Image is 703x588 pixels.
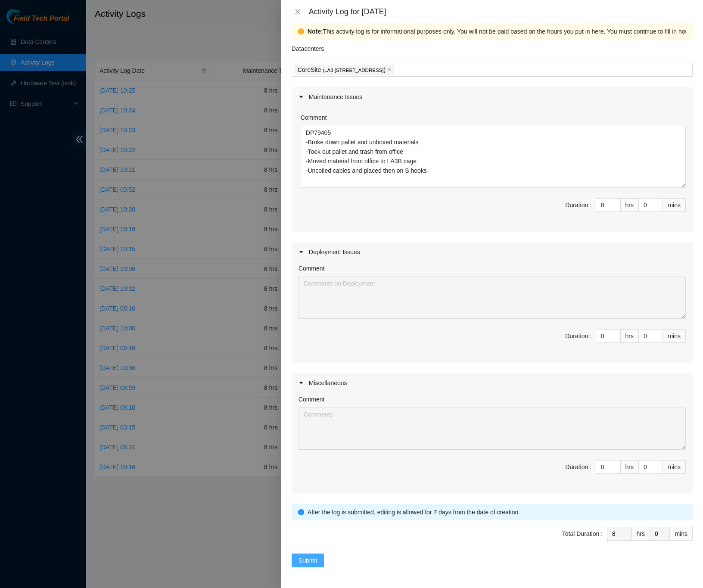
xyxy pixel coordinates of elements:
span: caret-right [299,94,304,100]
textarea: Comment [299,277,686,319]
div: hrs [621,198,639,212]
span: ( LA3 [STREET_ADDRESS] [323,68,383,73]
label: Comment [299,264,325,273]
div: hrs [632,527,650,541]
span: close [294,8,301,15]
div: hrs [621,460,639,474]
div: Total Duration : [562,529,603,538]
span: Submit [299,556,317,565]
div: mins [663,198,686,212]
span: caret-right [299,380,304,386]
textarea: Comment [301,126,686,188]
div: Duration : [565,462,591,472]
textarea: Comment [299,408,686,450]
div: mins [663,329,686,343]
div: hrs [621,329,639,343]
div: Duration : [565,200,591,210]
p: Datacenters [292,40,324,53]
span: info-circle [298,509,304,515]
span: close [387,67,392,72]
span: caret-right [299,249,304,255]
strong: Note: [308,27,323,36]
label: Comment [299,395,325,404]
div: mins [663,460,686,474]
div: Deployment Issues [292,242,693,262]
label: Comment [301,113,327,122]
div: Activity Log for [DATE] [309,7,693,16]
div: mins [670,527,693,541]
button: Close [292,8,304,16]
div: After the log is submitted, editing is allowed for 7 days from the date of creation. [308,507,686,517]
span: exclamation-circle [298,28,304,34]
div: Miscellaneous [292,373,693,393]
button: Submit [292,554,324,567]
div: Duration : [565,331,591,341]
p: CoreSite ) [298,65,386,75]
div: Maintenance Issues [292,87,693,107]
